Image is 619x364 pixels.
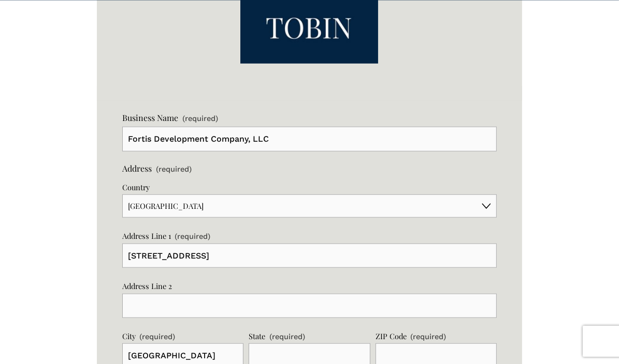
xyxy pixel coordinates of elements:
[122,111,178,125] span: Business Name
[410,333,446,341] span: (required)
[122,230,497,243] div: Address Line 1
[122,162,152,175] span: Address
[182,113,218,125] span: (required)
[139,333,175,341] span: (required)
[175,233,210,240] span: (required)
[122,280,497,293] div: Address Line 2
[122,330,243,343] div: City
[122,194,497,218] select: Country
[269,333,305,341] span: (required)
[249,330,370,343] div: State
[122,179,497,194] div: Country
[376,330,497,343] div: ZIP Code
[122,294,497,318] input: Address Line 2
[122,244,497,268] input: Address Line 1
[156,165,192,173] span: (required)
